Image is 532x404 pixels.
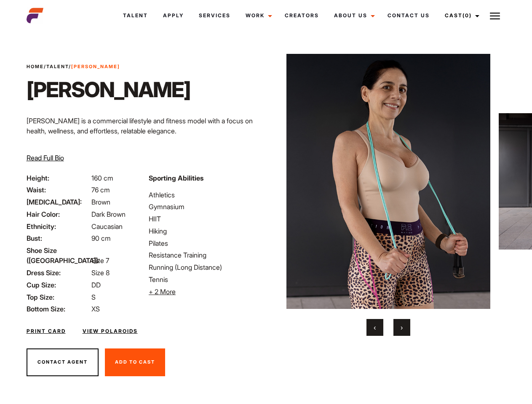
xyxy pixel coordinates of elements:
[115,4,155,27] a: Talent
[490,11,500,21] img: Burger icon
[149,226,261,236] li: Hiking
[91,234,111,242] span: 90 cm
[27,304,90,314] span: Bottom Size:
[27,197,90,207] span: [MEDICAL_DATA]:
[46,64,69,69] a: Talent
[149,262,261,272] li: Running (Long Distance)
[83,327,138,335] a: View Polaroids
[91,210,126,218] span: Dark Brown
[149,202,261,212] li: Gymnasium
[155,4,191,27] a: Apply
[27,154,64,162] span: Read Full Bio
[277,4,326,27] a: Creators
[91,256,109,265] span: Size 7
[27,268,90,278] span: Dress Size:
[27,292,90,302] span: Top Size:
[91,222,123,231] span: Caucasian
[401,323,403,332] span: Next
[27,233,90,243] span: Bust:
[91,198,110,206] span: Brown
[149,238,261,248] li: Pilates
[27,153,64,163] button: Read Full Bio
[91,268,110,277] span: Size 8
[27,63,120,70] span: / /
[380,4,437,27] a: Contact Us
[27,64,44,69] a: Home
[326,4,380,27] a: About Us
[149,250,261,260] li: Resistance Training
[27,143,261,173] p: Through her modeling and wellness brand, HEAL, she inspires others on their wellness journeys—cha...
[149,190,261,200] li: Athletics
[91,174,113,182] span: 160 cm
[149,274,261,284] li: Tennis
[91,281,101,289] span: DD
[27,280,90,290] span: Cup Size:
[115,359,155,365] span: Add To Cast
[238,4,277,27] a: Work
[27,173,90,183] span: Height:
[149,214,261,224] li: HIIT
[27,221,90,231] span: Ethnicity:
[91,293,96,301] span: S
[27,209,90,219] span: Hair Color:
[27,245,90,266] span: Shoe Size ([GEOGRAPHIC_DATA]):
[149,174,203,182] strong: Sporting Abilities
[91,305,100,313] span: XS
[149,287,176,296] span: + 2 More
[91,186,110,194] span: 76 cm
[374,323,376,332] span: Previous
[27,116,261,136] p: [PERSON_NAME] is a commercial lifestyle and fitness model with a focus on health, wellness, and e...
[27,348,99,376] button: Contact Agent
[462,12,472,19] span: (0)
[71,64,120,69] strong: [PERSON_NAME]
[27,7,43,24] img: cropped-aefm-brand-fav-22-square.png
[27,185,90,195] span: Waist:
[27,327,66,335] a: Print Card
[437,4,484,27] a: Cast(0)
[27,77,190,102] h1: [PERSON_NAME]
[105,348,165,376] button: Add To Cast
[191,4,238,27] a: Services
